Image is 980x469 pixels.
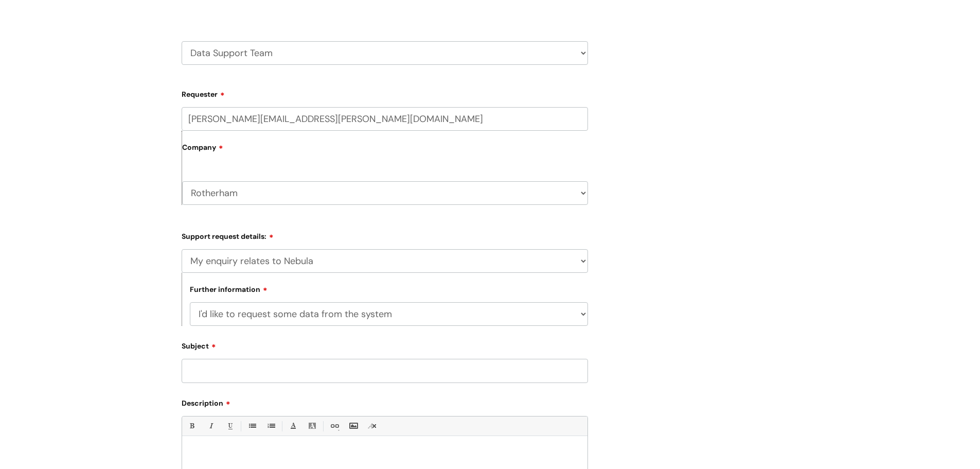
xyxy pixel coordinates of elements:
a: Remove formatting (Ctrl-\) [366,420,379,432]
a: Italic (Ctrl-I) [204,420,217,432]
label: Support request details: [182,229,588,241]
a: Font Color [287,420,299,432]
label: Requester [182,86,588,99]
label: Further information [190,284,268,294]
a: 1. Ordered List (Ctrl-Shift-8) [264,420,277,432]
a: Link [328,420,341,432]
a: Underline(Ctrl-U) [223,420,236,432]
label: Subject [182,338,588,351]
a: • Unordered List (Ctrl-Shift-7) [245,420,258,432]
a: Bold (Ctrl-B) [185,420,198,432]
input: Email [182,107,588,131]
a: Insert Image... [347,420,360,432]
label: Company [182,140,588,163]
a: Back Color [306,420,318,432]
label: Description [182,395,588,408]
